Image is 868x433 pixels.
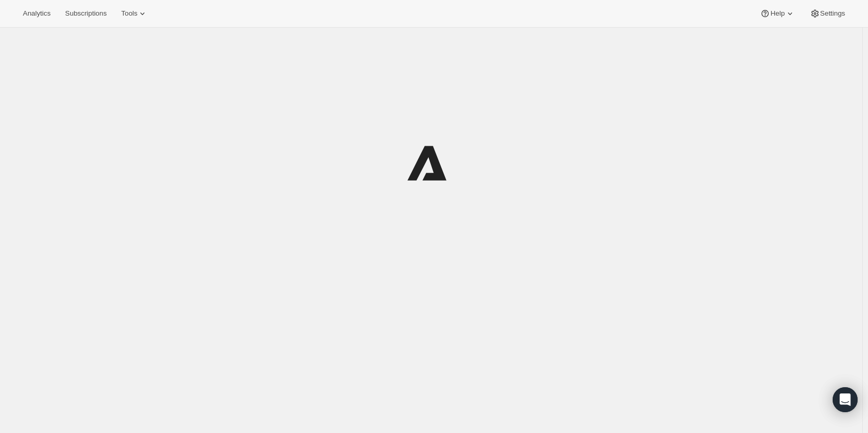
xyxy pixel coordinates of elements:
[115,6,154,21] button: Tools
[121,9,137,18] span: Tools
[17,6,57,21] button: Analytics
[59,6,113,21] button: Subscriptions
[833,387,858,412] div: Open Intercom Messenger
[804,6,851,21] button: Settings
[23,9,50,18] span: Analytics
[65,9,107,18] span: Subscriptions
[770,9,784,18] span: Help
[754,6,801,21] button: Help
[820,9,845,18] span: Settings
